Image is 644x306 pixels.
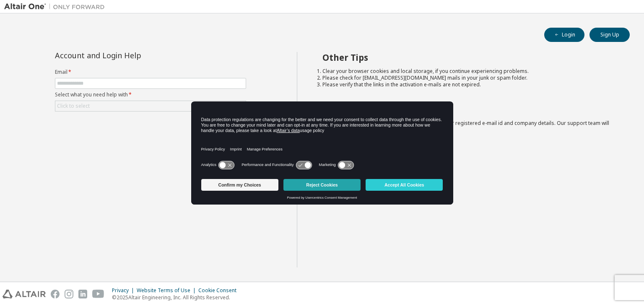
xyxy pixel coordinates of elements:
img: Altair One [4,3,109,11]
img: youtube.svg [92,290,104,298]
img: facebook.svg [51,290,60,298]
div: Website Terms of Use [137,287,198,294]
div: Privacy [112,287,137,294]
label: Select what you need help with [55,91,246,98]
li: Clear your browser cookies and local storage, if you continue experiencing problems. [322,68,615,75]
div: Click to select [55,101,246,111]
img: instagram.svg [65,290,73,298]
img: linkedin.svg [78,290,87,298]
p: © 2025 Altair Engineering, Inc. All Rights Reserved. [112,294,241,301]
div: Account and Login Help [55,52,208,59]
div: Cookie Consent [198,287,241,294]
li: Please verify that the links in the activation e-mails are not expired. [322,81,615,88]
li: Please check for [EMAIL_ADDRESS][DOMAIN_NAME] mails in your junk or spam folder. [322,75,615,81]
div: Click to select [57,103,90,109]
button: Login [544,28,584,42]
img: altair_logo.svg [3,290,46,298]
h2: Other Tips [322,52,615,63]
span: with a brief description of the problem, your registered e-mail id and company details. Our suppo... [322,119,609,133]
button: Sign Up [589,28,630,42]
h2: Not sure how to login? [322,104,615,115]
label: Email [55,69,246,75]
